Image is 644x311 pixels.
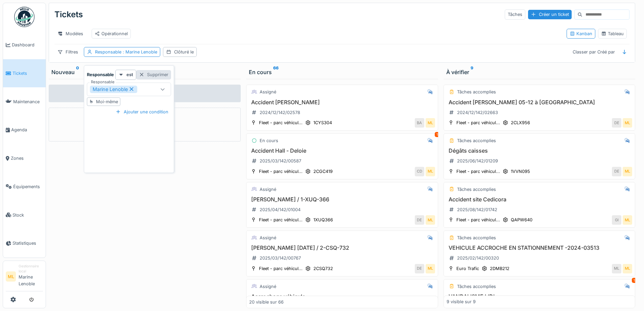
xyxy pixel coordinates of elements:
div: 2CSQ732 [313,265,333,272]
div: 2025/02/142/00320 [457,255,499,261]
h3: Accident Hall - Deloie [249,148,435,154]
div: ML [426,215,435,225]
div: Assigné [260,235,276,241]
div: 1CYS304 [313,119,332,126]
li: ML [6,271,16,282]
div: 2025/08/142/01742 [457,206,497,213]
div: Fleet - parc véhicul... [456,119,500,126]
div: En cours [249,68,435,76]
div: Tickets [54,6,83,23]
h3: Accrochage véhicule [249,293,435,300]
div: Fleet - parc véhicul... [456,217,500,223]
span: Zones [11,155,43,161]
div: 2025/03/142/00767 [260,255,301,261]
div: Marine Lenoble [90,86,137,93]
div: 1VVN095 [511,168,530,175]
div: Opérationnel [95,30,128,37]
div: 1 [435,132,439,137]
span: Dashboard [12,42,43,48]
div: Assigné [260,283,276,290]
div: 2CGC419 [313,168,333,175]
span: Agenda [11,127,43,133]
h3: Accident [PERSON_NAME] [249,99,435,106]
h3: [PERSON_NAME] [DATE] / 2-CSQ-732 [249,245,435,251]
div: Tableau [601,30,624,37]
h3: [PERSON_NAME] / 1-XUQ-366 [249,196,435,203]
div: 2025/04/142/01004 [260,206,301,213]
div: Tâches [505,9,525,19]
span: Maintenance [13,98,43,105]
div: ML [426,167,435,176]
div: Fleet - parc véhicul... [259,168,303,175]
div: Aucun ticket [49,85,241,102]
div: 20 visible sur 66 [249,299,284,305]
strong: Responsable [87,71,114,78]
div: 2024/12/142/02663 [457,109,498,116]
div: Tâches accomplies [457,235,496,241]
div: Classer par Créé par [570,47,618,57]
h3: Accident [PERSON_NAME] 05-12 à [GEOGRAPHIC_DATA] [447,99,633,106]
li: Marine Lenoble [19,264,43,290]
div: Fleet - parc véhicul... [259,265,303,272]
div: 2025/03/142/00587 [260,158,301,164]
sup: 0 [76,68,79,76]
div: 2DMB212 [490,265,509,272]
div: En cours [260,137,278,144]
span: Tickets [13,70,43,76]
div: 2025/06/142/01209 [457,158,498,164]
div: Filtres [54,47,81,57]
div: ML [426,264,435,273]
div: Fleet - parc véhicul... [259,119,303,126]
span: Stock [13,212,43,218]
h3: Dégâts caisses [447,148,633,154]
div: À vérifier [446,68,633,76]
div: Assigné [260,186,276,193]
h3: VANDALISME LIDL [447,293,633,300]
h3: Accident site Cedicora [447,196,633,203]
div: Gestionnaire local [19,264,43,274]
div: DE [415,215,424,225]
div: Modèles [54,29,86,39]
div: ML [623,264,632,273]
div: ML [623,167,632,176]
div: 2CLX956 [511,119,530,126]
div: CD [415,167,424,176]
div: GI [612,215,621,225]
div: Kanban [570,30,592,37]
div: Euro Trafic [456,265,479,272]
sup: 9 [471,68,473,76]
div: Nouveau [51,68,238,76]
span: Équipements [13,183,43,190]
div: Moi-même [96,98,118,105]
div: ML [623,215,632,225]
strong: est [126,71,133,78]
div: Fleet - parc véhicul... [456,168,500,175]
div: DE [612,118,621,128]
div: QAPW640 [511,217,532,223]
div: DE [612,167,621,176]
div: ML [623,118,632,128]
span: : Marine Lenoble [121,49,157,54]
div: Créer un ticket [528,10,572,19]
div: Fleet - parc véhicul... [259,217,303,223]
div: ML [612,264,621,273]
h3: VEHICULE ACCROCHE EN STATIONNEMENT -2024-03513 [447,245,633,251]
div: 2024/12/142/02578 [260,109,300,116]
label: Responsable [90,79,116,85]
div: Tâches accomplies [457,89,496,95]
div: Responsable [95,49,157,55]
img: Badge_color-CXgf-gQk.svg [14,7,34,27]
div: 1XUQ366 [313,217,333,223]
div: 1 [632,278,637,283]
div: Tâches accomplies [457,137,496,144]
div: 9 visible sur 9 [447,299,476,305]
div: DE [415,264,424,273]
span: Statistiques [13,240,43,246]
div: Clôturé le [174,49,194,55]
div: Tâches accomplies [457,186,496,193]
div: Ajouter une condition [113,107,171,116]
div: Tâches accomplies [457,283,496,290]
div: Supprimer [136,70,171,79]
div: Assigné [260,89,276,95]
sup: 66 [273,68,279,76]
